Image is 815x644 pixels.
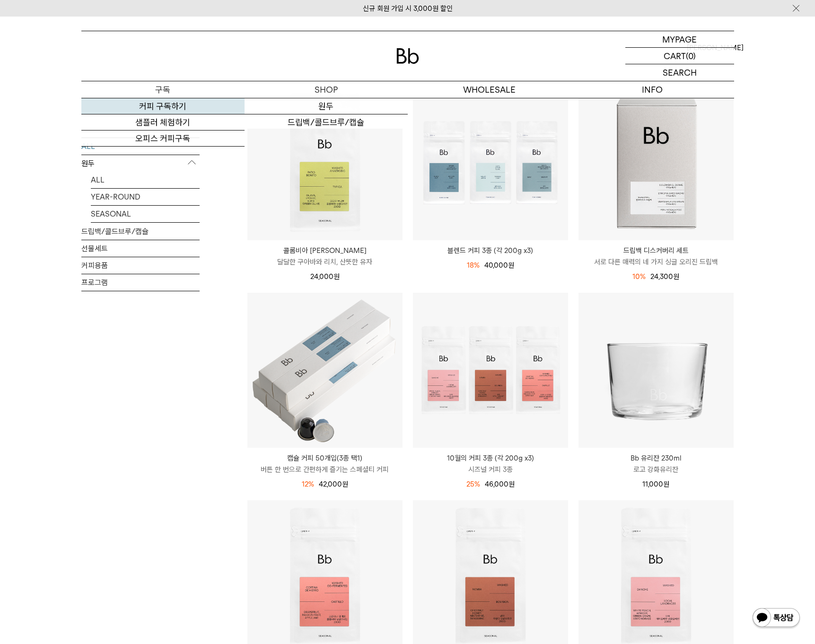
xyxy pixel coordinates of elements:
[664,48,686,64] p: CART
[466,479,480,490] div: 25%
[578,256,734,268] p: 서로 다른 매력의 네 가지 싱글 오리진 드립백
[91,171,200,188] a: ALL
[363,4,453,13] a: 신규 회원 가입 시 3,000원 할인
[81,240,200,256] a: 선물세트
[247,453,403,464] p: 캡슐 커피 50개입(3종 택1)
[413,293,568,448] img: 10월의 커피 3종 (각 200g x3)
[247,293,403,448] img: 캡슐 커피 50개입(3종 택1)
[650,272,679,281] span: 24,300
[508,480,515,488] span: 원
[342,480,348,488] span: 원
[81,223,200,239] a: 드립백/콜드브루/캡슐
[247,464,403,475] p: 버튼 한 번으로 간편하게 즐기는 스페셜티 커피
[333,272,340,281] span: 원
[663,64,697,81] p: SEARCH
[247,453,403,475] a: 캡슐 커피 50개입(3종 택1) 버튼 한 번으로 간편하게 즐기는 스페셜티 커피
[485,480,515,488] span: 46,000
[625,31,734,48] a: MYPAGE
[408,81,571,98] p: WHOLESALE
[413,464,568,475] p: 시즈널 커피 3종
[81,98,245,114] a: 커피 구독하기
[81,114,245,131] a: 샘플러 체험하기
[578,85,734,240] img: 드립백 디스커버리 세트
[413,85,568,240] img: 블렌드 커피 3종 (각 200g x3)
[484,261,514,270] span: 40,000
[578,464,734,475] p: 로고 강화유리잔
[508,261,514,270] span: 원
[578,453,734,464] p: Bb 유리잔 230ml
[247,245,403,256] p: 콜롬비아 [PERSON_NAME]
[413,245,568,256] a: 블렌드 커피 3종 (각 200g x3)
[302,479,314,490] div: 12%
[663,480,669,488] span: 원
[578,245,734,268] a: 드립백 디스커버리 세트 서로 다른 매력의 네 가지 싱글 오리진 드립백
[247,85,403,240] img: 콜롬비아 파티오 보니토
[245,81,408,98] a: SHOP
[642,480,669,488] span: 11,000
[752,607,801,630] img: 카카오톡 채널 1:1 채팅 버튼
[81,257,200,273] a: 커피용품
[686,48,696,64] p: (0)
[81,155,200,172] p: 원두
[81,274,200,290] a: 프로그램
[625,48,734,64] a: CART (0)
[91,205,200,222] a: SEASONAL
[81,81,245,98] a: 구독
[413,453,568,464] p: 10월의 커피 3종 (각 200g x3)
[91,188,200,205] a: YEAR-ROUND
[245,98,408,114] a: 원두
[578,245,734,256] p: 드립백 디스커버리 세트
[571,81,734,98] p: INFO
[81,131,245,147] a: 오피스 커피구독
[467,260,480,271] div: 18%
[396,48,419,64] img: 로고
[408,98,571,114] a: 도매 서비스
[319,480,348,488] span: 42,000
[662,31,697,47] p: MYPAGE
[247,256,403,268] p: 달달한 구아바와 리치, 산뜻한 유자
[578,453,734,475] a: Bb 유리잔 230ml 로고 강화유리잔
[578,293,734,448] img: Bb 유리잔 230ml
[673,272,679,281] span: 원
[247,245,403,268] a: 콜롬비아 [PERSON_NAME] 달달한 구아바와 리치, 산뜻한 유자
[632,271,646,282] div: 10%
[413,453,568,475] a: 10월의 커피 3종 (각 200g x3) 시즈널 커피 3종
[245,114,408,131] a: 드립백/콜드브루/캡슐
[310,272,340,281] span: 24,000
